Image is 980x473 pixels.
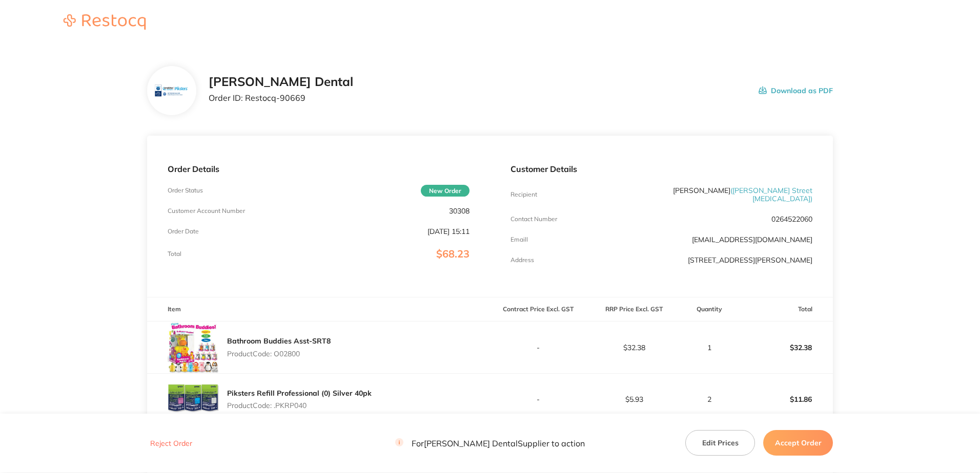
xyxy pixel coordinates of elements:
button: Reject Order [147,439,195,448]
button: Accept Order [763,431,833,456]
th: Quantity [682,297,737,321]
img: YmdrenB1Mg [168,374,219,425]
p: Total [168,250,181,257]
p: 0264522060 [771,215,812,223]
img: Ym1tOTA0aQ [168,321,219,373]
p: $32.38 [586,343,681,352]
a: Bathroom Buddies Asst-SRT8 [227,336,331,346]
p: Product Code: O02800 [227,350,331,358]
p: 30308 [449,207,469,215]
a: Restocq logo [53,14,156,31]
th: RRP Price Excl. GST [586,297,682,321]
p: [DATE] 15:11 [427,227,469,235]
p: - [491,395,585,403]
th: Item [147,297,490,321]
p: [PERSON_NAME] [611,186,812,203]
p: 1 [683,343,737,352]
p: Order Status [168,187,203,194]
p: Contact Number [511,216,557,223]
p: - [491,343,585,352]
img: Restocq logo [53,14,156,30]
p: $11.86 [738,387,832,412]
p: $5.93 [586,395,681,403]
p: Customer Details [511,164,812,174]
p: $32.38 [738,335,832,360]
p: Address [511,256,534,264]
p: Order Details [168,164,469,174]
p: Product Code: .PKRP040 [227,401,372,410]
button: Download as PDF [759,75,833,106]
button: Edit Prices [685,431,755,456]
p: Order Date [168,228,199,235]
p: For [PERSON_NAME] Dental Supplier to action [395,439,585,448]
img: bnV5aml6aA [155,74,188,107]
p: Order ID: Restocq- 90669 [209,93,353,102]
p: Customer Account Number [168,207,245,214]
h2: [PERSON_NAME] Dental [209,75,353,89]
a: [EMAIL_ADDRESS][DOMAIN_NAME] [692,235,812,244]
span: New Order [421,185,469,197]
span: $68.23 [436,247,469,260]
p: 2 [683,395,737,403]
th: Contract Price Excl. GST [490,297,586,321]
p: Recipient [511,191,537,198]
th: Total [737,297,833,321]
a: Piksters Refill Professional (0) Silver 40pk [227,389,372,398]
p: Emaill [511,236,528,243]
span: ( [PERSON_NAME] Street [MEDICAL_DATA] ) [730,186,812,203]
p: [STREET_ADDRESS][PERSON_NAME] [688,256,812,264]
